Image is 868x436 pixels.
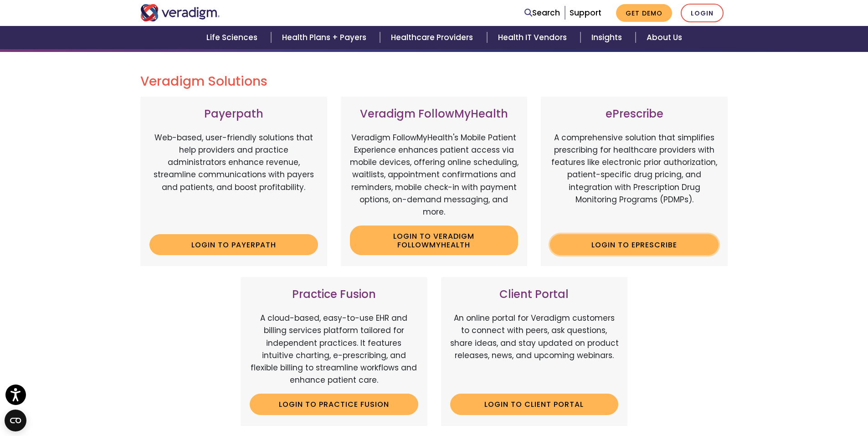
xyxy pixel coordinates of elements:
h2: Veradigm Solutions [140,74,728,89]
p: A cloud-based, easy-to-use EHR and billing services platform tailored for independent practices. ... [250,312,418,386]
h3: ePrescribe [550,108,719,121]
iframe: Drift Chat Widget [693,370,857,425]
a: Health IT Vendors [487,26,580,49]
a: Search [524,7,560,19]
p: Web-based, user-friendly solutions that help providers and practice administrators enhance revenu... [149,132,318,227]
p: A comprehensive solution that simplifies prescribing for healthcare providers with features like ... [550,132,719,227]
a: Health Plans + Payers [271,26,380,49]
a: Login to ePrescribe [550,234,719,255]
a: Get Demo [616,4,672,22]
a: Login to Client Portal [450,394,619,415]
button: Open CMP widget [5,410,26,431]
a: Insights [580,26,636,49]
p: Veradigm FollowMyHealth's Mobile Patient Experience enhances patient access via mobile devices, o... [350,132,519,218]
h3: Client Portal [450,288,619,301]
h3: Practice Fusion [250,288,418,301]
a: About Us [636,26,693,49]
img: Veradigm logo [140,4,220,21]
a: Login to Practice Fusion [250,394,418,415]
a: Healthcare Providers [380,26,487,49]
a: Life Sciences [195,26,271,49]
h3: Payerpath [149,108,318,121]
a: Login to Payerpath [149,234,318,255]
a: Support [570,7,601,18]
a: Login [681,4,724,22]
p: An online portal for Veradigm customers to connect with peers, ask questions, share ideas, and st... [450,312,619,386]
a: Login to Veradigm FollowMyHealth [350,226,519,255]
h3: Veradigm FollowMyHealth [350,108,519,121]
